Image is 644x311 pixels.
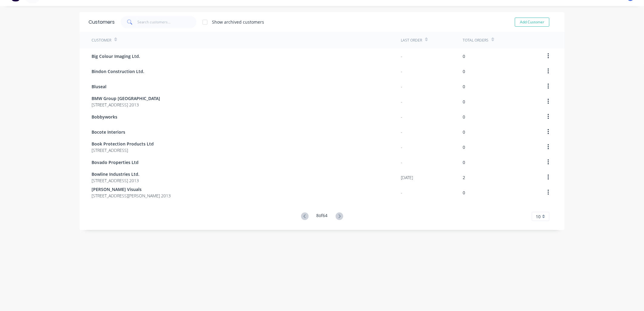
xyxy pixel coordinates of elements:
div: 8 of 64 [317,212,328,221]
div: 2 [463,174,465,181]
span: Bovado Properties Ltd [92,159,139,166]
span: Bowline Industries Ltd. [92,171,139,177]
span: [STREET_ADDRESS][PERSON_NAME] 2013 [92,192,171,199]
div: - [401,144,402,150]
div: - [401,99,402,105]
span: Big Colour Imaging Ltd. [92,53,140,59]
span: [STREET_ADDRESS] 2013 [92,102,160,108]
input: Search customers... [138,16,197,28]
div: 0 [463,144,465,150]
div: 0 [463,159,465,166]
div: 0 [463,99,465,105]
div: - [401,68,402,75]
span: [STREET_ADDRESS] 2013 [92,177,139,184]
span: 10 [536,213,541,220]
div: Customers [89,18,115,26]
span: Book Protection Products Ltd [92,141,154,147]
div: Total Orders [463,38,488,43]
div: 0 [463,68,465,75]
div: - [401,159,402,166]
span: Bluseal [92,83,106,90]
span: Bobbyworks [92,114,117,120]
div: Show archived customers [212,19,264,25]
span: Bocote Interiors [92,129,125,135]
div: - [401,83,402,90]
span: Bindon Construction Ltd. [92,68,144,75]
span: [STREET_ADDRESS] [92,147,154,153]
div: - [401,129,402,135]
div: - [401,189,402,196]
div: Customer [92,38,111,43]
div: 0 [463,129,465,135]
div: Last Order [401,38,422,43]
div: 0 [463,114,465,120]
div: - [401,114,402,120]
div: - [401,53,402,59]
div: 0 [463,189,465,196]
span: BMW Group [GEOGRAPHIC_DATA] [92,95,160,102]
div: [DATE] [401,174,413,181]
button: Add Customer [515,18,549,27]
div: 0 [463,53,465,59]
div: 0 [463,83,465,90]
span: [PERSON_NAME] Visuals [92,186,171,192]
